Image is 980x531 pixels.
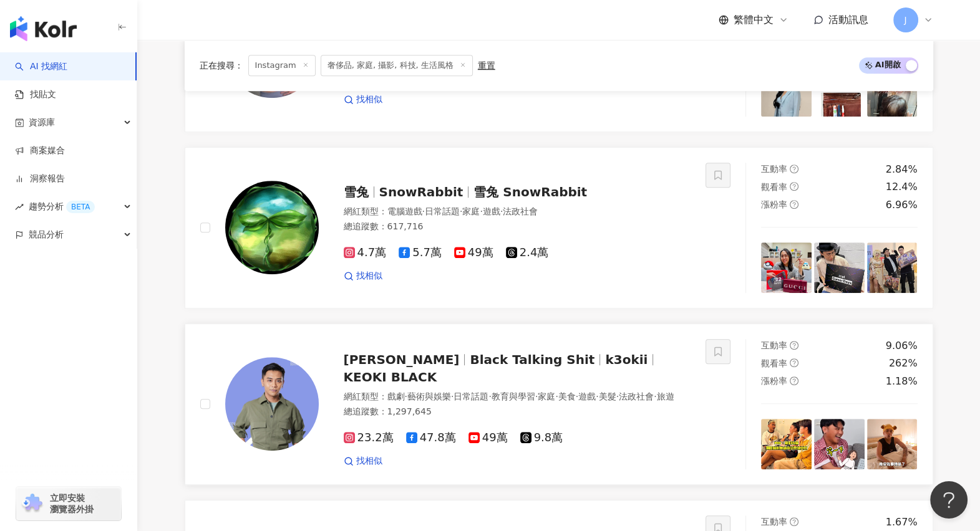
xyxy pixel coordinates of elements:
img: KOL Avatar [225,357,319,451]
span: 觀看率 [761,358,787,368]
img: post-image [761,242,812,293]
div: 9.06% [886,339,918,353]
span: question-circle [790,341,798,350]
span: · [555,391,558,401]
span: 戲劇 [387,391,405,401]
span: 正在搜尋 ： [200,60,243,70]
span: 49萬 [468,431,508,444]
img: post-image [867,66,918,117]
img: post-image [761,419,812,469]
span: · [596,391,598,401]
span: 遊戲 [483,206,500,216]
span: 日常話題 [425,206,460,216]
img: chrome extension [20,494,44,514]
span: 奢侈品, 家庭, 攝影, 科技, 生活風格 [321,55,473,76]
span: 找相似 [356,270,382,282]
div: 重置 [478,60,495,70]
span: 活動訊息 [828,14,868,26]
span: 家庭 [538,391,555,401]
span: 教育與學習 [492,391,535,401]
div: 網紅類型 ： [344,391,691,403]
span: question-circle [790,165,798,173]
span: 美食 [558,391,576,401]
span: 找相似 [356,455,382,467]
span: rise [15,203,24,211]
span: 49萬 [454,246,493,259]
a: KOL Avatar雪兔SnowRabbit雪兔 SnowRabbit網紅類型：電腦遊戲·日常話題·家庭·遊戲·法政社會總追蹤數：617,7164.7萬5.7萬49萬2.4萬找相似互動率ques... [185,147,933,309]
span: 觀看率 [761,182,787,192]
span: · [576,391,578,401]
a: KOL Avatar[PERSON_NAME]Black Talking Shitk3okiiKEOKI BLACK網紅類型：戲劇·藝術與娛樂·日常話題·教育與學習·家庭·美食·遊戲·美髮·法政... [185,323,933,485]
span: 互動率 [761,517,787,527]
img: logo [10,16,77,41]
span: 互動率 [761,164,787,174]
div: 2.84% [886,163,918,176]
span: · [616,391,619,401]
span: 雪兔 [344,184,369,199]
div: BETA [66,201,95,213]
span: 旅遊 [657,391,674,401]
span: 47.8萬 [406,431,456,444]
img: post-image [867,242,918,293]
a: 商案媒合 [15,145,65,157]
span: 美髮 [599,391,616,401]
div: 12.4% [886,180,918,194]
span: J [904,13,906,27]
span: 雪兔 SnowRabbit [473,184,587,199]
img: KOL Avatar [225,181,319,274]
div: 1.18% [886,375,918,388]
a: 找貼文 [15,88,56,101]
span: question-circle [790,200,798,209]
a: 找相似 [344,270,382,282]
span: 繁體中文 [734,13,774,27]
span: · [654,391,656,401]
span: 競品分析 [29,221,64,249]
span: 5.7萬 [399,246,442,259]
iframe: Help Scout Beacon - Open [930,481,968,519]
span: 漲粉率 [761,376,787,386]
span: 漲粉率 [761,199,787,209]
img: post-image [867,419,918,469]
span: 互動率 [761,340,787,350]
span: 電腦遊戲 [387,206,422,216]
span: 藝術與娛樂 [407,391,451,401]
span: · [535,391,538,401]
span: question-circle [790,517,798,526]
span: 遊戲 [578,391,596,401]
span: 9.8萬 [520,431,563,444]
div: 網紅類型 ： [344,206,691,218]
span: 法政社會 [503,206,538,216]
span: Instagram [248,55,316,76]
a: 洞察報告 [15,173,65,185]
span: 趨勢分析 [29,193,95,221]
span: k3okii [605,352,648,367]
div: 總追蹤數 ： 617,716 [344,221,691,233]
span: 法政社會 [619,391,654,401]
a: 找相似 [344,93,382,106]
img: post-image [761,66,812,117]
img: post-image [814,242,865,293]
span: · [488,391,491,401]
span: · [460,206,462,216]
div: 6.96% [886,198,918,212]
div: 1.67% [886,515,918,529]
span: 日常話題 [454,391,488,401]
span: · [422,206,425,216]
span: question-circle [790,376,798,385]
a: 找相似 [344,455,382,467]
span: 23.2萬 [344,431,394,444]
span: question-circle [790,182,798,191]
span: · [451,391,454,401]
div: 總追蹤數 ： 1,297,645 [344,406,691,418]
span: 立即安裝 瀏覽器外掛 [50,492,94,515]
span: [PERSON_NAME] [344,352,460,367]
span: 找相似 [356,93,382,106]
img: post-image [814,66,865,117]
a: chrome extension立即安裝 瀏覽器外掛 [16,487,121,520]
div: 262% [889,356,918,370]
span: KEOKI BLACK [344,370,437,385]
img: post-image [814,419,865,469]
span: · [500,206,503,216]
a: searchAI 找網紅 [15,60,67,73]
span: 資源庫 [29,108,55,136]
